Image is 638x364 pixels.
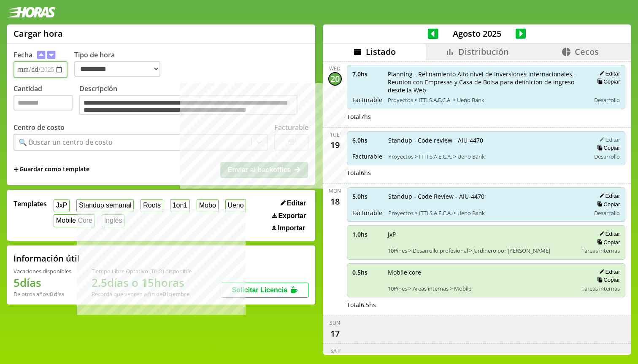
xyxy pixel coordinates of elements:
button: Copiar [595,144,620,151]
b: Diciembre [162,290,189,298]
span: Standup - Code Review - AIU-4470 [388,192,585,200]
div: 🔍 Buscar un centro de costo [19,138,113,147]
span: Distribución [458,46,509,57]
button: Copiar [595,276,620,283]
span: Proyectos > ITTI S.A.E.C.A. > Ueno Bank [388,96,585,104]
label: Tipo de hora [74,50,167,78]
div: 20 [328,72,342,86]
img: logotipo [7,7,56,18]
span: Standup - Code review - AIU-4470 [388,136,585,144]
span: Tareas internas [581,285,620,292]
button: Copiar [595,239,620,246]
button: Ueno [225,199,246,212]
span: Facturable [352,152,382,160]
button: Exportar [270,212,308,220]
button: Editar [597,230,620,237]
span: Listado [366,46,396,57]
label: Fecha [14,50,32,59]
span: Desarrollo [594,153,620,160]
span: 1.0 hs [352,230,382,238]
span: Solicitar Licencia [232,286,287,294]
div: 17 [328,326,342,340]
div: Recordá que vencen a fin de [92,290,192,298]
div: Sat [330,347,340,354]
button: JxP [54,199,70,212]
span: 10Pines > Areas internas > Mobile [388,285,576,292]
span: +Guardar como template [14,165,89,174]
select: Tipo de hora [74,61,160,77]
div: Total 6 hs [347,169,626,177]
h1: 2.5 días o 15 horas [92,275,192,290]
button: Mobile Core [54,214,95,227]
div: Wed [329,65,341,72]
div: Total 6.5 hs [347,301,626,309]
label: Facturable [274,123,308,132]
span: Agosto 2025 [438,28,516,39]
button: 1on1 [170,199,190,212]
span: Mobile core [388,268,576,276]
label: Cantidad [14,84,79,117]
button: Roots [141,199,163,212]
span: 10Pines > Desarrollo profesional > Jardinero por [PERSON_NAME] [388,247,576,254]
span: Importar [278,224,305,232]
label: Centro de costo [14,123,65,132]
button: Editar [278,199,308,208]
div: scrollable content [323,60,631,353]
span: Editar [287,200,306,207]
span: + [14,165,19,174]
button: Copiar [595,78,620,85]
h1: Cargar hora [14,28,63,39]
button: Editar [597,70,620,77]
span: Tareas internas [581,247,620,254]
div: Tue [330,131,340,138]
h2: Información útil [14,253,80,264]
div: De otros años: 0 días [14,290,71,298]
div: 18 [328,194,342,208]
button: Standup semanal [76,199,134,212]
button: Editar [597,268,620,275]
button: Editar [597,136,620,143]
span: Cecos [575,46,599,57]
span: JxP [388,230,576,238]
div: 19 [328,138,342,152]
label: Descripción [79,84,308,117]
span: 0.5 hs [352,268,382,276]
span: 7.0 hs [352,70,382,78]
span: Proyectos > ITTI S.A.E.C.A. > Ueno Bank [388,153,585,160]
button: Solicitar Licencia [221,283,308,298]
span: Desarrollo [594,209,620,217]
span: Desarrollo [594,96,620,104]
button: Copiar [595,201,620,208]
span: 5.0 hs [352,192,382,200]
div: Vacaciones disponibles [14,267,71,275]
span: Proyectos > ITTI S.A.E.C.A. > Ueno Bank [388,209,585,217]
button: Editar [597,192,620,200]
div: Tiempo Libre Optativo (TiLO) disponible [92,267,192,275]
div: Mon [329,187,341,194]
div: Total 7 hs [347,113,626,121]
span: 6.0 hs [352,136,382,144]
button: Inglés [102,214,124,227]
span: Facturable [352,96,382,104]
input: Cantidad [14,95,73,111]
button: Mobo [197,199,219,212]
span: Templates [14,199,47,208]
div: Sun [330,319,340,326]
textarea: Descripción [79,95,297,115]
span: Planning - Refinamiento Alto nivel de Inversiones internacionales - Reunion con Empresas y Casa d... [388,70,585,94]
h1: 5 días [14,275,71,290]
span: Exportar [278,212,306,220]
span: Facturable [352,209,382,217]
